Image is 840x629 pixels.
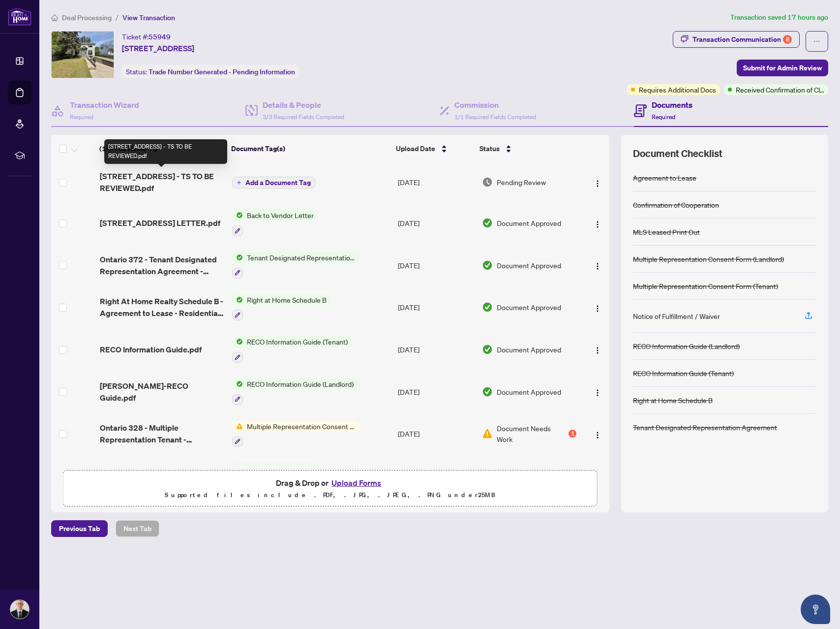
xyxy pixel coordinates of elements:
button: Logo [590,299,605,315]
img: Document Status [482,177,493,188]
button: Logo [590,384,605,400]
div: Tenant Designated Representation Agreement [633,422,777,433]
h4: Documents [652,99,692,111]
span: [STREET_ADDRESS] LETTER.pdf [100,217,220,229]
span: 1/1 Required Fields Completed [454,113,536,121]
button: Logo [590,342,605,357]
td: [DATE] [394,371,478,413]
img: logo [8,7,31,26]
td: [DATE] [394,455,478,497]
img: Document Status [482,386,493,397]
img: Document Status [482,260,493,271]
button: Add a Document Tag [232,177,315,189]
span: RECO Information Guide (Landlord) [243,378,358,389]
th: Status [476,135,577,162]
div: Right at Home Schedule B [633,395,713,406]
td: [DATE] [394,328,478,371]
span: Document Approved [497,218,561,228]
img: Logo [594,389,601,397]
button: Logo [590,257,605,273]
div: Status: [122,65,299,78]
img: Profile Icon [10,600,29,619]
span: Upload Date [396,143,435,154]
span: Document Approved [497,260,561,271]
span: [STREET_ADDRESS] - TS TO BE REVIEWED.pdf [100,170,224,194]
div: Transaction Communication [692,31,792,47]
span: ellipsis [813,38,820,45]
span: Deal Processing [62,13,112,22]
div: [STREET_ADDRESS] - TS TO BE REVIEWED.pdf [104,139,227,164]
div: 1 [569,430,576,438]
div: Multiple Representation Consent Form (Tenant) [633,281,778,291]
img: Status Icon [232,336,243,347]
li: / [116,12,119,23]
span: plus [237,180,241,185]
span: Multiple Representation Consent Form (Tenant) [243,421,360,432]
span: MLS Leased Print Out [243,463,318,473]
div: Notice of Fulfillment / Waiver [633,311,720,321]
span: Back to Vendor Letter [243,210,318,220]
span: home [51,14,58,21]
img: Status Icon [232,378,243,389]
div: RECO Information Guide (Landlord) [633,341,740,351]
img: Logo [594,220,601,228]
span: Required [70,113,93,121]
span: 16 Dufferin MLS Leased Print Off.pdf [100,464,224,488]
span: Document Checklist [633,147,722,160]
button: Next Tab [116,520,159,537]
p: Supported files include .PDF, .JPG, .JPEG, .PNG under 25 MB [69,489,591,501]
button: Status IconRight at Home Schedule B [232,294,330,321]
span: Received Confirmation of Closing [736,84,824,95]
td: [DATE] [394,162,478,202]
span: (14) File Name [99,143,147,154]
span: Drag & Drop orUpload FormsSupported files include .PDF, .JPG, .JPEG, .PNG under25MB [63,471,597,507]
span: 55949 [149,32,171,41]
span: Required [652,113,675,121]
span: Ontario 372 - Tenant Designated Representation Agreement - Authority for Lease or Purchase.pdf [100,253,224,277]
button: Upload Forms [329,476,384,489]
img: Document Status [482,428,493,439]
img: Status Icon [232,421,243,432]
img: Logo [594,305,601,313]
span: [PERSON_NAME]-RECO Guide.pdf [100,380,224,404]
span: Trade Number Generated - Pending Information [149,67,295,76]
span: [STREET_ADDRESS] [122,42,194,54]
span: RECO Information Guide.pdf [100,344,202,355]
h4: Commission [454,99,536,111]
span: Document Approved [497,302,561,313]
button: Status IconRECO Information Guide (Landlord) [232,378,358,405]
span: Document Approved [497,386,561,397]
div: MLS Leased Print Out [633,226,700,237]
div: Agreement to Lease [633,172,696,183]
article: Transaction saved 17 hours ago [730,12,828,23]
span: Tenant Designated Representation Agreement [243,252,360,263]
h4: Transaction Wizard [70,99,139,111]
h4: Details & People [263,99,344,111]
span: Right At Home Realty Schedule B - Agreement to Lease - Residential 1.pdf [100,295,224,319]
img: Document Status [482,302,493,313]
span: Submit for Admin Review [743,60,822,76]
td: [DATE] [394,244,478,286]
td: [DATE] [394,286,478,329]
span: Requires Additional Docs [639,84,716,95]
img: Logo [594,262,601,270]
img: Logo [594,431,601,439]
span: Document Approved [497,344,561,355]
img: Logo [594,346,601,354]
button: Status IconMLS Leased Print Out [232,463,318,489]
img: Status Icon [232,252,243,263]
img: Document Status [482,344,493,355]
img: Status Icon [232,463,243,473]
div: RECO Information Guide (Tenant) [633,368,734,378]
span: Ontario 328 - Multiple Representation Tenant - Acknowledgement and Consent Disclosure.pdf [100,422,224,445]
img: IMG-S12269428_1.jpg [52,31,114,78]
button: Status IconTenant Designated Representation Agreement [232,252,360,279]
span: Document Needs Work [497,423,567,444]
span: Drag & Drop or [276,476,384,489]
span: Previous Tab [59,521,100,536]
span: Add a Document Tag [245,179,311,186]
span: Right at Home Schedule B [243,294,330,305]
th: Upload Date [392,135,476,162]
th: Document Tag(s) [227,135,392,162]
img: Logo [594,180,601,188]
